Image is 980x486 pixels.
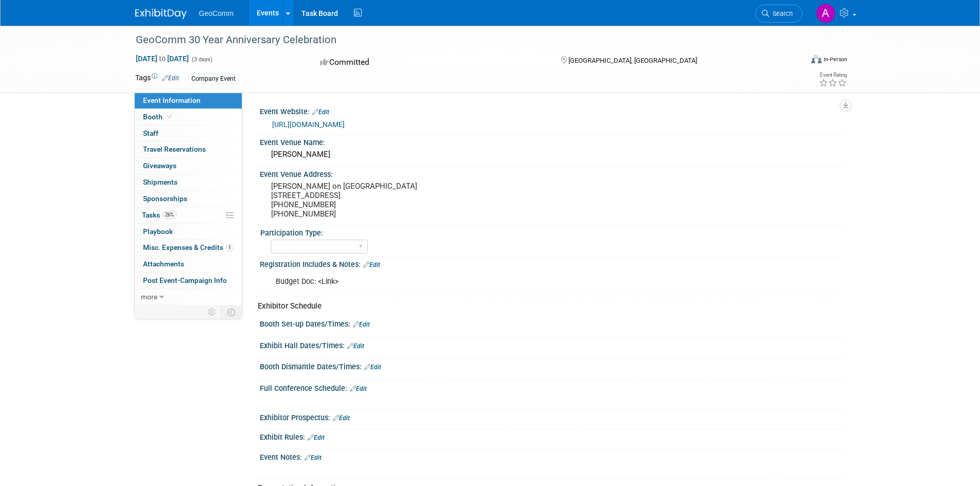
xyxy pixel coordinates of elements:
span: Event Information [143,96,201,104]
span: more [141,293,157,301]
span: Staff [143,129,158,137]
a: Shipments [135,174,242,190]
div: Budget Doc: <Link> [269,272,732,292]
span: [GEOGRAPHIC_DATA], [GEOGRAPHIC_DATA] [568,57,697,64]
div: Event Website: [260,104,845,117]
span: Booth [143,113,174,121]
a: Event Information [135,93,242,109]
div: [PERSON_NAME] [268,147,838,163]
span: [DATE] [DATE] [135,54,189,63]
span: to [157,55,167,63]
i: Booth reservation complete [167,114,172,119]
div: Exhibit Hall Dates/Times: [260,338,845,351]
div: GeoComm 30 Year Anniversary Celebration [132,31,787,49]
span: Search [769,10,793,17]
div: Event Format [742,53,848,69]
span: (3 days) [191,56,212,63]
div: Company Event [188,74,239,84]
div: Event Rating [819,73,847,78]
td: Toggle Event Tabs [221,305,242,319]
div: Full Conference Schedule: [260,381,845,394]
a: Playbook [135,224,242,240]
span: Giveaways [143,161,176,170]
a: Edit [333,415,350,422]
span: GeoComm [199,9,234,17]
div: Committed [317,53,544,71]
div: Exhibitor Schedule [258,301,838,312]
a: Edit [162,75,179,82]
td: Tags [135,73,179,84]
div: Exhibit Rules: [260,429,845,443]
a: Edit [350,385,367,392]
td: Personalize Event Tab Strip [203,305,221,319]
pre: [PERSON_NAME] on [GEOGRAPHIC_DATA] [STREET_ADDRESS] [PHONE_NUMBER] [PHONE_NUMBER] [271,182,492,219]
div: Exhibitor Prospectus: [260,410,845,423]
a: Travel Reservations [135,141,242,157]
a: Edit [353,321,370,328]
span: Attachments [143,260,184,268]
img: ExhibitDay [135,9,187,19]
span: Travel Reservations [143,145,206,153]
div: Event Venue Name: [260,135,845,148]
a: [URL][DOMAIN_NAME] [272,120,345,129]
a: Booth [135,109,242,125]
a: more [135,289,242,305]
span: Sponsorships [143,194,187,203]
a: Staff [135,125,242,141]
img: Format-Inperson.png [811,55,822,63]
a: Edit [308,434,325,441]
span: 26% [163,211,176,219]
span: 1 [226,244,234,251]
div: In-Person [823,56,847,63]
a: Edit [347,343,364,350]
a: Edit [364,364,381,371]
a: Misc. Expenses & Credits1 [135,240,242,256]
a: Attachments [135,256,242,272]
a: Edit [305,454,322,461]
span: Misc. Expenses & Credits [143,243,234,251]
div: Event Venue Address: [260,167,845,179]
a: Sponsorships [135,191,242,207]
div: Registration Includes & Notes: [260,257,845,270]
a: Edit [363,261,380,268]
a: Edit [312,109,329,116]
span: Post Event-Campaign Info [143,276,227,284]
div: Event Notes: [260,449,845,463]
div: Booth Set-up Dates/Times: [260,316,845,330]
span: Playbook [143,227,173,236]
span: Tasks [142,211,176,219]
div: Participation Type: [260,225,841,238]
a: Post Event-Campaign Info [135,273,242,289]
a: Giveaways [135,158,242,174]
img: Alana Sakkinen [816,4,835,23]
span: Shipments [143,178,177,186]
a: Search [755,5,803,23]
a: Tasks26% [135,207,242,223]
div: Booth Dismantle Dates/Times: [260,359,845,372]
